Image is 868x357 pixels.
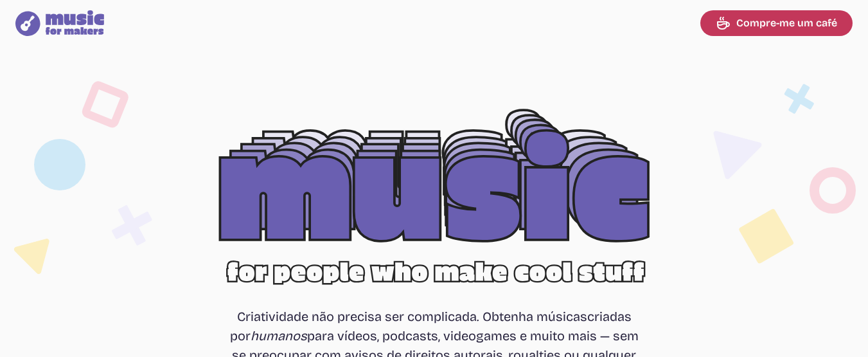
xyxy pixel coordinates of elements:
a: Compre-me um café [700,10,853,36]
font: Criatividade não precisa ser complicada. Obtenha músicas [237,309,587,324]
font: criadas por [230,309,632,343]
font: humanos [251,328,307,343]
font: Compre-me um café [736,17,837,29]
